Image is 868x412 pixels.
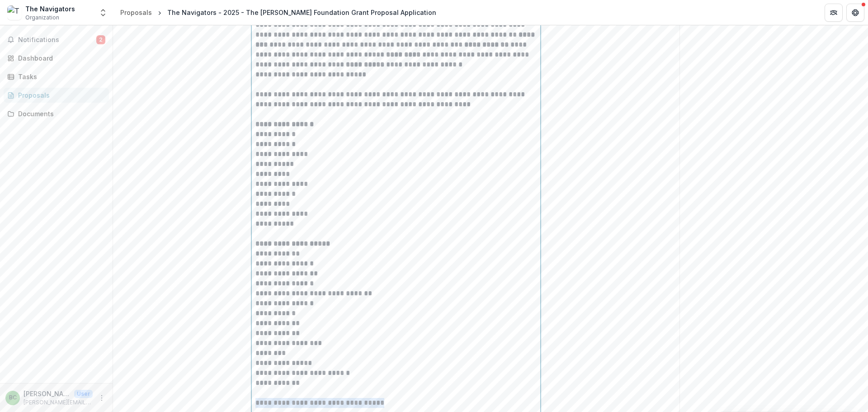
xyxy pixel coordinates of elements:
a: Tasks [4,69,109,84]
span: Organization [25,14,59,22]
div: Brad Cummins [9,395,17,401]
div: Tasks [18,72,102,81]
span: Notifications [18,36,96,44]
button: Open entity switcher [97,4,109,22]
button: Get Help [846,4,864,22]
div: The Navigators - 2025 - The [PERSON_NAME] Foundation Grant Proposal Application [167,8,436,17]
a: Proposals [117,6,156,19]
div: Proposals [18,90,102,100]
button: Partners [825,4,843,22]
span: 2 [96,35,105,44]
nav: breadcrumb [117,6,440,19]
button: More [96,393,107,403]
div: The Navigators [25,4,75,14]
p: User [74,390,93,398]
p: [PERSON_NAME] [24,389,71,398]
div: Dashboard [18,53,102,63]
a: Proposals [4,88,109,103]
div: Proposals [120,8,152,17]
p: [PERSON_NAME][EMAIL_ADDRESS][PERSON_NAME][DOMAIN_NAME] [24,398,93,407]
div: Documents [18,109,102,118]
button: Notifications2 [4,33,109,47]
a: Dashboard [4,51,109,66]
img: The Navigators [7,5,22,20]
a: Documents [4,106,109,121]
